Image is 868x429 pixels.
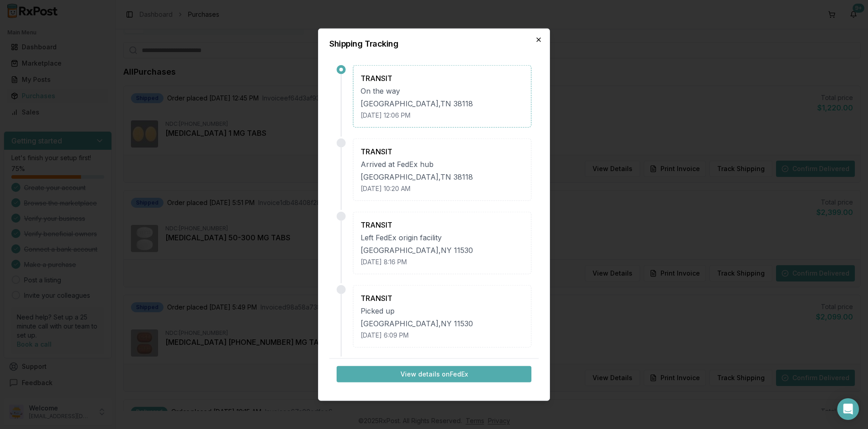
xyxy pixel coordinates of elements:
[361,86,524,96] div: On the way
[361,98,524,109] div: [GEOGRAPHIC_DATA] , TN 38118
[361,184,524,193] div: [DATE] 10:20 AM
[361,293,524,304] div: TRANSIT
[361,73,524,84] div: TRANSIT
[361,232,524,243] div: Left FedEx origin facility
[361,318,524,329] div: [GEOGRAPHIC_DATA] , NY 11530
[337,366,531,382] button: View details onFedEx
[361,172,524,182] div: [GEOGRAPHIC_DATA] , TN 38118
[361,111,524,120] div: [DATE] 12:06 PM
[361,245,524,256] div: [GEOGRAPHIC_DATA] , NY 11530
[361,257,524,267] div: [DATE] 8:16 PM
[361,331,524,340] div: [DATE] 6:09 PM
[361,219,524,230] div: TRANSIT
[329,40,539,48] h2: Shipping Tracking
[361,146,524,157] div: TRANSIT
[361,305,524,316] div: Picked up
[361,159,524,170] div: Arrived at FedEx hub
